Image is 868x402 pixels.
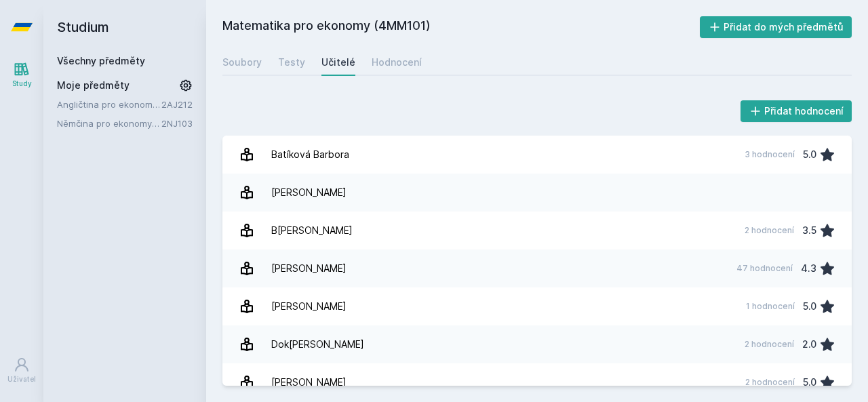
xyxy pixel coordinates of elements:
[271,293,347,320] div: [PERSON_NAME]
[741,100,852,122] button: Přidat hodnocení
[802,331,816,358] div: 2.0
[802,217,816,244] div: 3.5
[57,55,145,66] a: Všechny předměty
[222,56,262,69] div: Soubory
[745,225,794,236] div: 2 hodnocení
[3,54,41,96] a: Study
[271,179,347,206] div: [PERSON_NAME]
[736,263,793,274] div: 47 hodnocení
[271,255,347,282] div: [PERSON_NAME]
[271,141,349,168] div: Batíková Barbora
[745,339,794,350] div: 2 hodnocení
[161,118,193,129] a: 2NJ103
[803,141,816,168] div: 5.0
[57,98,161,111] a: Angličtina pro ekonomická studia 2 (B2/C1)
[803,293,816,320] div: 5.0
[222,136,852,174] a: Batíková Barbora 3 hodnocení 5.0
[222,174,852,212] a: [PERSON_NAME]
[271,331,364,358] div: Dok[PERSON_NAME]
[801,255,816,282] div: 4.3
[12,79,32,89] div: Study
[222,363,852,401] a: [PERSON_NAME] 2 hodnocení 5.0
[746,301,795,312] div: 1 hodnocení
[57,79,130,92] span: Moje předměty
[57,117,161,130] a: Němčina pro ekonomy - mírně pokročilá úroveň 1 (A2)
[222,212,852,249] a: B[PERSON_NAME] 2 hodnocení 3.5
[745,149,795,160] div: 3 hodnocení
[222,249,852,287] a: [PERSON_NAME] 47 hodnocení 4.3
[271,217,353,244] div: B[PERSON_NAME]
[222,49,262,76] a: Soubory
[803,369,816,396] div: 5.0
[271,369,347,396] div: [PERSON_NAME]
[321,56,355,69] div: Učitelé
[161,99,193,110] a: 2AJ212
[278,49,305,76] a: Testy
[372,56,422,69] div: Hodnocení
[222,287,852,325] a: [PERSON_NAME] 1 hodnocení 5.0
[222,16,700,38] h2: Matematika pro ekonomy (4MM101)
[7,374,36,384] div: Uživatel
[372,49,422,76] a: Hodnocení
[222,325,852,363] a: Dok[PERSON_NAME] 2 hodnocení 2.0
[278,56,305,69] div: Testy
[321,49,355,76] a: Učitelé
[745,377,795,388] div: 2 hodnocení
[3,350,41,391] a: Uživatel
[700,16,852,38] button: Přidat do mých předmětů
